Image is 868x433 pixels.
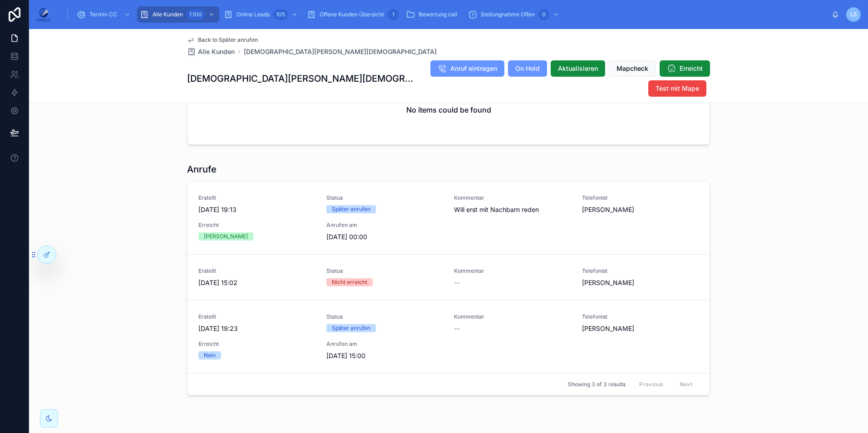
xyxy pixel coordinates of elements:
[454,313,571,320] span: Kommentar
[326,340,444,348] span: Anrufen am
[89,11,117,18] span: Termin CC
[656,84,699,93] span: Test mit Mape
[187,163,217,176] h1: Anrufe
[198,221,316,229] span: Erreicht
[454,267,571,275] span: Kommentar
[198,340,316,348] span: Erreicht
[609,60,656,77] button: Mapcheck
[221,6,302,23] a: Online Leads105
[454,324,459,333] span: --
[198,324,316,333] span: [DATE] 19:23
[198,313,316,320] span: Erstellt
[508,60,547,77] button: On Hold
[204,351,216,359] div: Nein
[326,267,444,275] span: Status
[582,313,699,320] span: Telefonist
[244,47,437,56] a: [DEMOGRAPHIC_DATA][PERSON_NAME][DEMOGRAPHIC_DATA]
[36,7,51,22] img: App logo
[582,278,634,287] span: [PERSON_NAME]
[187,9,205,20] div: 1.100
[616,64,648,73] span: Mapcheck
[326,232,444,241] span: [DATE] 00:00
[538,9,549,20] div: 0
[551,60,605,77] button: Aktualisieren
[326,221,444,229] span: Anrufen am
[237,11,270,18] span: Online Leads
[187,72,416,85] h1: [DEMOGRAPHIC_DATA][PERSON_NAME][DEMOGRAPHIC_DATA]
[454,194,571,202] span: Kommentar
[137,6,219,23] a: Alle Kunden1.100
[430,60,504,77] button: Anruf eintragen
[198,194,316,202] span: Erstellt
[187,47,235,56] a: Alle Kunden
[568,381,626,388] span: Showing 3 of 3 results
[419,11,457,18] span: Bewertung call
[332,278,367,286] div: Nicht erreicht
[326,313,444,320] span: Status
[648,80,706,97] button: Test mit Mape
[332,324,370,332] div: Später anrufen
[320,11,384,18] span: Offene Kunden Übersicht
[198,267,316,275] span: Erstellt
[450,64,497,73] span: Anruf eintragen
[454,278,459,287] span: --
[403,6,464,23] a: Bewertung call
[198,36,258,44] span: Back to Später anrufen
[660,60,710,77] button: Erreicht
[304,6,401,23] a: Offene Kunden Übersicht1
[74,6,135,23] a: Termin CC
[326,351,444,360] span: [DATE] 15:00
[198,205,316,214] span: [DATE] 19:13
[326,194,444,202] span: Status
[582,324,634,333] span: [PERSON_NAME]
[582,205,634,214] span: [PERSON_NAME]
[582,267,699,275] span: Telefonist
[273,9,288,20] div: 105
[515,64,540,73] span: On Hold
[332,205,370,213] div: Später anrufen
[388,9,399,20] div: 1
[198,278,316,287] span: [DATE] 15:02
[153,11,183,18] span: Alle Kunden
[454,205,571,214] span: Will erst mit Nachbarn reden
[558,64,598,73] span: Aktualisieren
[582,194,699,202] span: Telefonist
[850,11,857,18] span: LS
[58,5,832,25] div: scrollable content
[481,11,535,18] span: Stellungnahme Offen
[198,47,235,56] span: Alle Kunden
[187,36,258,44] a: Back to Später anrufen
[465,6,564,23] a: Stellungnahme Offen0
[680,64,703,73] span: Erreicht
[406,104,491,115] h2: No items could be found
[204,232,248,241] div: [PERSON_NAME]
